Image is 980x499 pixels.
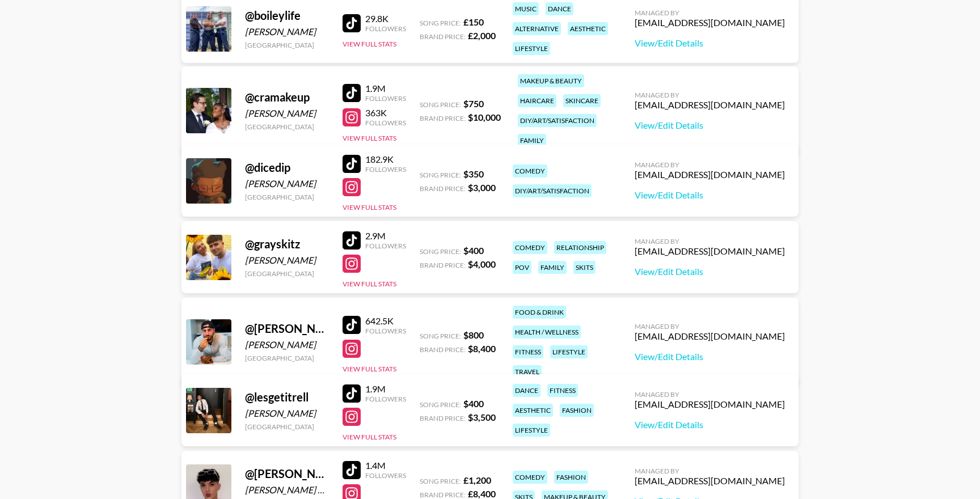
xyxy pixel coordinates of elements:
[343,203,396,212] button: View Full Stats
[245,322,329,336] div: @ [PERSON_NAME]
[635,9,785,17] div: Managed By
[468,488,496,499] strong: £ 8,400
[635,37,785,49] a: View/Edit Details
[463,329,484,340] strong: $ 800
[554,471,588,484] div: fashion
[463,98,484,109] strong: $ 750
[538,261,567,274] div: family
[245,237,329,251] div: @ grayskitz
[513,42,550,55] div: lifestyle
[468,343,496,354] strong: $ 8,400
[513,164,547,177] div: comedy
[635,99,785,111] div: [EMAIL_ADDRESS][DOMAIN_NAME]
[513,365,542,378] div: travel
[463,168,484,179] strong: $ 350
[365,395,406,403] div: Followers
[513,306,566,319] div: food & drink
[513,404,553,417] div: aesthetic
[635,399,785,410] div: [EMAIL_ADDRESS][DOMAIN_NAME]
[635,246,785,257] div: [EMAIL_ADDRESS][DOMAIN_NAME]
[343,280,396,288] button: View Full Stats
[245,90,329,104] div: @ cramakeup
[245,160,329,175] div: @ dicedip
[635,169,785,180] div: [EMAIL_ADDRESS][DOMAIN_NAME]
[463,475,491,485] strong: £ 1,200
[635,322,785,331] div: Managed By
[568,22,608,35] div: aesthetic
[245,339,329,350] div: [PERSON_NAME]
[546,2,573,15] div: dance
[420,261,466,269] span: Brand Price:
[518,74,584,87] div: makeup & beauty
[635,160,785,169] div: Managed By
[518,134,546,147] div: family
[635,467,785,475] div: Managed By
[365,13,406,24] div: 29.8K
[513,22,561,35] div: alternative
[365,83,406,94] div: 1.9M
[365,119,406,127] div: Followers
[563,94,601,107] div: skincare
[550,345,588,358] div: lifestyle
[245,9,329,23] div: @ boileylife
[518,114,597,127] div: diy/art/satisfaction
[420,400,461,409] span: Song Price:
[365,154,406,165] div: 182.9K
[635,120,785,131] a: View/Edit Details
[245,193,329,201] div: [GEOGRAPHIC_DATA]
[560,404,594,417] div: fashion
[513,261,531,274] div: pov
[420,345,466,354] span: Brand Price:
[468,112,501,122] strong: $ 10,000
[365,165,406,174] div: Followers
[245,269,329,278] div: [GEOGRAPHIC_DATA]
[420,414,466,422] span: Brand Price:
[463,16,484,27] strong: £ 150
[635,351,785,362] a: View/Edit Details
[245,390,329,404] div: @ lesgetitrell
[245,255,329,266] div: [PERSON_NAME]
[463,398,484,409] strong: $ 400
[343,433,396,441] button: View Full Stats
[365,383,406,395] div: 1.9M
[513,2,539,15] div: music
[635,475,785,487] div: [EMAIL_ADDRESS][DOMAIN_NAME]
[420,332,461,340] span: Song Price:
[513,241,547,254] div: comedy
[635,390,785,399] div: Managed By
[245,484,329,496] div: [PERSON_NAME] Gillingwater
[343,365,396,373] button: View Full Stats
[245,178,329,189] div: [PERSON_NAME]
[554,241,606,254] div: relationship
[245,408,329,419] div: [PERSON_NAME]
[573,261,595,274] div: skits
[635,189,785,201] a: View/Edit Details
[513,184,592,197] div: diy/art/satisfaction
[420,184,466,193] span: Brand Price:
[365,315,406,327] div: 642.5K
[513,424,550,437] div: lifestyle
[468,182,496,193] strong: $ 3,000
[245,26,329,37] div: [PERSON_NAME]
[343,40,396,48] button: View Full Stats
[635,331,785,342] div: [EMAIL_ADDRESS][DOMAIN_NAME]
[635,266,785,277] a: View/Edit Details
[245,108,329,119] div: [PERSON_NAME]
[365,94,406,103] div: Followers
[513,471,547,484] div: comedy
[365,242,406,250] div: Followers
[245,467,329,481] div: @ [PERSON_NAME].matosg
[343,134,396,142] button: View Full Stats
[365,24,406,33] div: Followers
[245,354,329,362] div: [GEOGRAPHIC_DATA]
[513,325,581,339] div: health / wellness
[635,17,785,28] div: [EMAIL_ADDRESS][DOMAIN_NAME]
[245,41,329,49] div: [GEOGRAPHIC_DATA]
[420,477,461,485] span: Song Price:
[365,460,406,471] div: 1.4M
[468,412,496,422] strong: $ 3,500
[420,32,466,41] span: Brand Price:
[365,471,406,480] div: Followers
[420,247,461,256] span: Song Price:
[635,237,785,246] div: Managed By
